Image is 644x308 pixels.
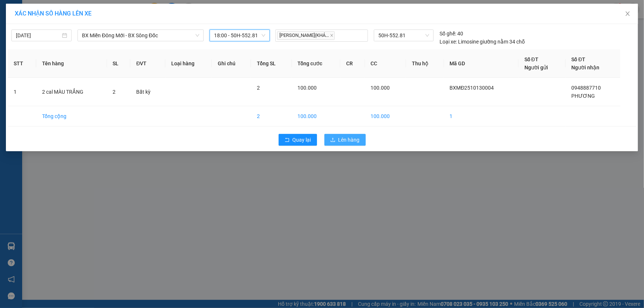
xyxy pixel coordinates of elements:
[36,106,107,127] td: Tổng cộng
[330,137,335,143] span: upload
[406,49,444,78] th: Thu hộ
[8,78,36,106] td: 1
[440,38,525,46] div: Limosine giường nằm 34 chỗ
[130,78,165,106] td: Bất kỳ
[251,49,292,78] th: Tổng SL
[285,137,290,143] span: rollback
[48,7,66,15] span: Nhận:
[15,10,92,17] span: XÁC NHẬN SỐ HÀNG LÊN XE
[16,31,61,39] input: 13/10/2025
[277,31,335,40] span: [PERSON_NAME](KHÁ...
[195,33,200,38] span: down
[214,30,265,41] span: 18:00 - 50H-552.81
[36,78,107,106] td: 2 cal MÀU TRẮNG
[212,49,251,78] th: Ghi chú
[107,49,131,78] th: SL
[572,56,586,62] span: Số ĐT
[48,6,107,24] div: Trạm Sông Đốc
[340,49,365,78] th: CR
[440,38,457,46] span: Loại xe:
[47,48,108,58] div: 100.000
[572,93,595,99] span: PHƯƠNG
[524,65,548,70] span: Người gửi
[625,11,631,17] span: close
[617,4,638,24] button: Close
[279,134,317,146] button: rollbackQuay lại
[130,49,165,78] th: ĐVT
[82,30,199,41] span: BX Miền Đông Mới - BX Sông Đốc
[365,106,406,127] td: 100.000
[324,134,366,146] button: uploadLên hàng
[444,49,519,78] th: Mã GD
[572,85,601,91] span: 0948887710
[371,85,390,91] span: 100.000
[292,106,341,127] td: 100.000
[47,49,57,57] span: CC :
[440,30,456,38] span: Số ghế:
[113,89,116,95] span: 2
[293,136,311,144] span: Quay lại
[48,24,107,33] div: PHƯƠNG
[298,85,317,91] span: 100.000
[165,49,212,78] th: Loại hàng
[36,49,107,78] th: Tên hàng
[450,85,494,91] span: BXMĐ2510130004
[444,106,519,127] td: 1
[251,106,292,127] td: 2
[6,6,43,33] div: BX Miền Đông Mới
[6,7,18,15] span: Gửi:
[378,30,429,41] span: 50H-552.81
[440,30,463,38] div: 40
[48,33,107,43] div: 0948887710
[338,136,360,144] span: Lên hàng
[365,49,406,78] th: CC
[572,65,600,70] span: Người nhận
[330,34,334,37] span: close
[257,85,260,91] span: 2
[8,49,36,78] th: STT
[524,56,538,62] span: Số ĐT
[292,49,341,78] th: Tổng cước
